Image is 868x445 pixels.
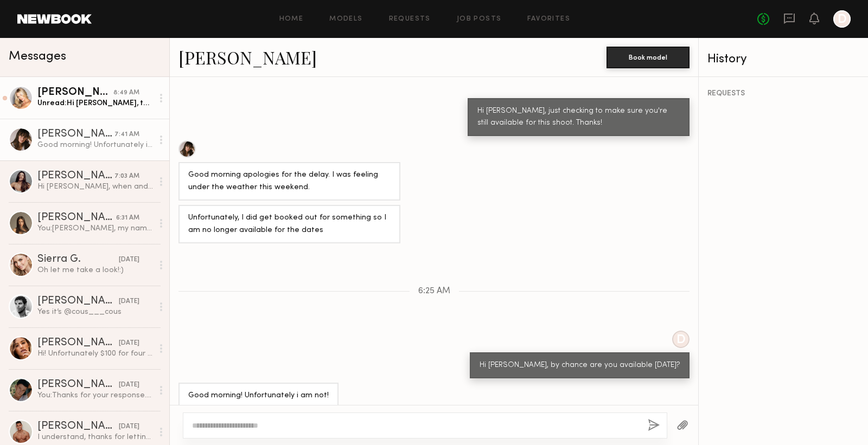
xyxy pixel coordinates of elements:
a: Book model [607,52,690,61]
div: [PERSON_NAME] [37,296,119,307]
div: Yes it’s @cous___cous [37,307,153,317]
div: Unread: Hi [PERSON_NAME], thanks for reaching out! Can you share a few more details about the sho... [37,98,153,108]
div: Good morning! Unfortunately i am not! [188,390,329,402]
div: 6:31 AM [116,213,139,223]
div: Hi [PERSON_NAME], when and where is the shoot? [37,182,153,192]
a: Home [279,16,304,23]
div: I understand, thanks for letting me know. I do see the rate range is up to $30/hour. Could I at l... [37,432,153,442]
div: Good morning! Unfortunately i am not! [37,140,153,150]
div: Hi [PERSON_NAME], just checking to make sure you're still available for this shoot. Thanks! [477,105,680,130]
div: [DATE] [119,338,139,349]
div: [PERSON_NAME] [37,87,113,98]
div: You: Thanks for your response. We appreciate you! [37,390,153,401]
a: [PERSON_NAME] [178,46,317,69]
div: Good morning apologies for the delay. I was feeling under the weather this weekend. [188,169,391,194]
a: Requests [389,16,431,23]
div: [PERSON_NAME] [37,379,119,390]
div: [PERSON_NAME] [37,171,114,182]
a: Favorites [527,16,570,23]
span: 6:25 AM [418,287,450,296]
a: D [833,10,851,28]
div: Sierra G. [37,254,119,265]
a: Job Posts [457,16,502,23]
div: [DATE] [119,380,139,390]
span: Messages [9,50,66,63]
div: Oh let me take a look!:) [37,265,153,275]
div: [DATE] [119,296,139,307]
div: [DATE] [119,255,139,265]
div: 8:49 AM [113,88,139,98]
a: Models [329,16,362,23]
div: [PERSON_NAME] [37,421,119,432]
div: Hi! Unfortunately $100 for four hours is below my rate but I wish you luck! [37,349,153,359]
div: Hi [PERSON_NAME], by chance are you available [DATE]? [480,359,680,372]
button: Book model [607,47,690,68]
div: 7:03 AM [114,171,139,182]
div: [PERSON_NAME] [37,212,116,223]
div: [PERSON_NAME] [37,338,119,349]
div: History [707,53,859,66]
div: REQUESTS [707,90,859,98]
div: You: [PERSON_NAME], my name is [PERSON_NAME], photographer. We had the casting for activewear lif... [37,223,153,234]
div: [DATE] [119,422,139,432]
div: [PERSON_NAME] [37,129,114,140]
div: Unfortunately, I did get booked out for something so I am no longer available for the dates [188,212,391,237]
div: 7:41 AM [114,130,139,140]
